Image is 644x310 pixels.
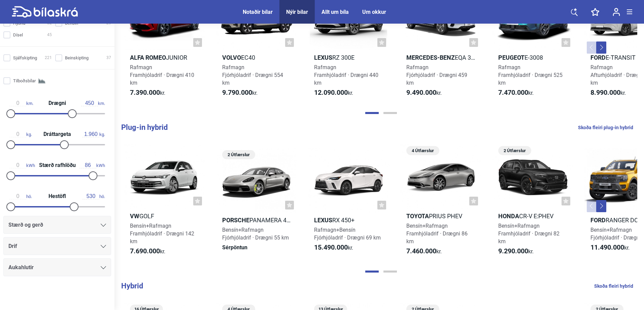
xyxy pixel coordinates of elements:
[81,100,105,106] span: km.
[365,271,379,273] button: Page 1
[314,54,332,61] b: Lexus
[130,247,165,255] span: kr.
[498,213,519,220] b: Honda
[130,213,139,220] b: VW
[9,131,32,137] span: kg.
[590,89,626,97] span: kr.
[82,193,105,199] span: hö.
[406,247,436,255] b: 7.460.000
[596,200,606,212] button: Next
[13,77,36,84] span: Tilboðsbílar
[308,216,389,224] h2: RX 450+
[498,64,563,86] span: Rafmagn Framhjóladrif · Drægni 525 km
[65,54,89,61] span: Beinskipting
[314,217,332,224] b: Lexus
[226,150,252,159] span: 2 Útfærslur
[308,144,389,261] a: LexusRX 450+Rafmagn+BensínFjórhjóladrif · Drægni 69 km15.490.000kr.
[498,223,560,245] span: Bensín+Rafmagn Framhjóladrif · Drægni 82 km
[590,244,630,252] span: kr.
[130,89,165,97] span: kr.
[406,54,455,61] b: Mercedes-Benz
[130,223,194,245] span: Bensín+Rafmagn Framhjóladrif · Drægni 142 km
[121,123,168,132] b: Plug-in hybrid
[130,54,166,61] b: Alfa Romeo
[590,88,620,96] b: 8.990.000
[362,9,386,15] a: Um okkur
[492,212,574,220] h2: CR-V e:PHEV
[124,212,205,220] h2: Golf
[492,54,574,61] h2: e-3008
[286,9,308,15] a: Nýir bílar
[216,144,298,261] a: 2 ÚtfærslurPorschePanamera 4 E-HybridBensín+RafmagnFjórhjóladrif · Drægni 55 kmSérpöntun
[587,200,597,212] button: Previous
[406,89,442,97] span: kr.
[578,123,633,132] a: Skoða fleiri plug-in hybrid
[243,9,273,15] a: Notaðir bílar
[130,88,160,96] b: 7.390.000
[216,54,298,61] h2: EC40
[8,263,34,272] span: Aukahlutir
[314,64,378,86] span: Rafmagn Framhjóladrif · Drægni 440 km
[222,64,283,86] span: Rafmagn Fjórhjóladrif · Drægni 554 km
[498,247,528,255] b: 9.290.000
[400,54,482,61] h2: EQA 300 4MATIC
[406,247,442,255] span: kr.
[222,89,258,97] span: kr.
[8,220,43,230] span: Stærð og gerð
[47,101,68,106] span: Drægni
[130,247,160,255] b: 7.690.000
[314,89,353,97] span: kr.
[406,64,467,86] span: Rafmagn Fjórhjóladrif · Drægni 459 km
[492,144,574,261] a: 2 ÚtfærslurHondaCR-V e:PHEVBensín+RafmagnFramhjóladrif · Drægni 82 km9.290.000kr.
[498,247,534,255] span: kr.
[383,112,397,114] button: Page 2
[45,54,52,61] span: 221
[13,31,23,38] span: Dísel
[314,243,348,251] b: 15.490.000
[124,144,205,261] a: VWGolfBensín+RafmagnFramhjóladrif · Drægni 142 km7.690.000kr.
[308,54,389,61] h2: RZ 300e
[314,244,353,252] span: kr.
[216,216,298,224] h2: Panamera 4 E-Hybrid
[9,193,32,199] span: hö.
[124,54,205,61] h2: Junior
[410,146,436,155] span: 4 Útfærslur
[365,112,379,114] button: Page 1
[106,54,111,61] span: 37
[590,54,606,61] b: Ford
[400,212,482,220] h2: Prius PHEV
[590,217,606,224] b: Ford
[222,54,241,61] b: Volvo
[8,242,17,251] span: Drif
[314,227,381,241] span: Rafmagn+Bensín Fjórhjóladrif · Drægni 69 km
[406,213,429,220] b: Toyota
[596,41,606,54] button: Next
[590,243,624,251] b: 11.490.000
[400,144,482,261] a: 4 ÚtfærslurToyotaPrius PHEVBensín+RafmagnFramhjóladrif · Drægni 86 km7.460.000kr.
[9,100,33,106] span: km.
[37,163,77,168] span: Stærð rafhlöðu
[406,88,436,96] b: 9.490.000
[498,54,524,61] b: Peugeot
[383,271,397,273] button: Page 2
[42,132,73,137] span: Dráttargeta
[222,88,252,96] b: 9.790.000
[587,41,597,54] button: Previous
[47,194,68,199] span: Hestöfl
[594,282,633,290] a: Skoða fleiri hybrid
[222,227,289,241] span: Bensín+Rafmagn Fjórhjóladrif · Drægni 55 km
[498,89,534,97] span: kr.
[130,64,194,86] span: Rafmagn Framhjóladrif · Drægni 410 km
[47,31,52,38] span: 45
[82,131,105,137] span: kg.
[79,162,105,168] span: kWh
[314,88,348,96] b: 12.090.000
[9,162,35,168] span: kWh
[13,54,37,61] span: Sjálfskipting
[498,88,528,96] b: 7.470.000
[613,8,620,16] img: user-login.svg
[222,217,249,224] b: Porsche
